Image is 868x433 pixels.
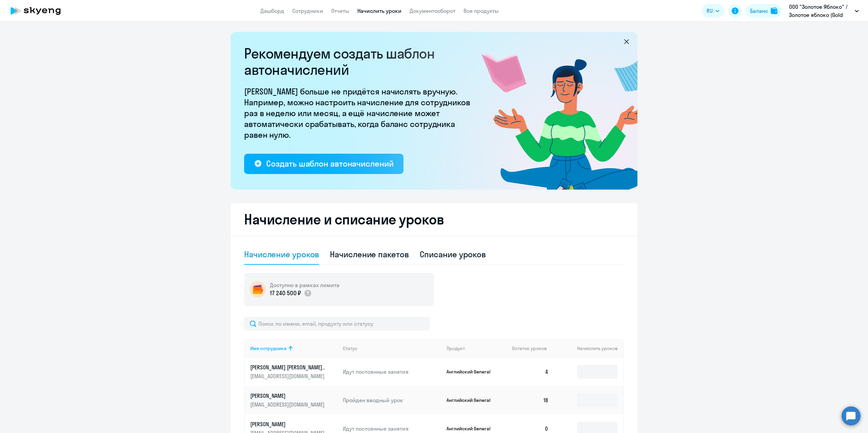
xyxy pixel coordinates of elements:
div: Начисление уроков [244,249,319,260]
button: ООО "Золотое Яблоко" / Золотое яблоко (Gold Apple), РК Компани Соцпакет [786,3,862,19]
td: 18 [507,386,554,414]
button: Балансbalance [746,4,782,18]
div: Продукт [447,345,465,351]
button: Создать шаблон автоначислений [244,154,403,174]
img: wallet-circle.png [250,281,266,298]
p: Английский General [447,397,497,403]
p: [PERSON_NAME] [250,420,326,428]
a: Сотрудники [292,7,323,14]
div: Списание уроков [420,249,486,260]
div: Продукт [447,345,507,351]
div: Статус [343,345,357,351]
td: 4 [507,358,554,386]
p: [PERSON_NAME] больше не придётся начислять вручную. Например, можно настроить начисление для сотр... [244,86,475,140]
p: [EMAIL_ADDRESS][DOMAIN_NAME] [250,401,326,408]
h2: Рекомендуем создать шаблон автоначислений [244,45,475,78]
th: Начислить уроков [554,339,623,358]
button: RU [702,4,724,18]
p: [PERSON_NAME] [PERSON_NAME] Кызы [250,364,326,371]
div: Баланс [750,7,768,15]
input: Поиск по имени, email, продукту или статусу [244,317,430,330]
a: Документооборот [410,7,455,14]
p: ООО "Золотое Яблоко" / Золотое яблоко (Gold Apple), РК Компани Соцпакет [789,3,852,19]
span: Остаток уроков [512,345,547,351]
div: Статус [343,345,441,351]
a: Отчеты [331,7,349,14]
p: [PERSON_NAME] [250,392,326,399]
span: RU [707,7,713,15]
div: Имя сотрудника [250,345,287,351]
p: Английский General [447,369,497,375]
div: Создать шаблон автоначислений [266,158,393,169]
p: 17 240 500 ₽ [270,289,301,298]
p: [EMAIL_ADDRESS][DOMAIN_NAME] [250,372,326,380]
p: Идут постоянные занятия [343,368,441,375]
div: Начисление пакетов [330,249,409,260]
a: [PERSON_NAME] [PERSON_NAME] Кызы[EMAIL_ADDRESS][DOMAIN_NAME] [250,364,337,380]
p: Английский General [447,426,497,432]
h5: Доступно в рамках лимита [270,281,339,289]
a: Начислить уроки [357,7,401,14]
p: Идут постоянные занятия [343,425,441,432]
a: Дашборд [260,7,284,14]
h2: Начисление и списание уроков [244,211,624,228]
img: balance [771,7,777,14]
div: Остаток уроков [512,345,554,351]
a: [PERSON_NAME][EMAIL_ADDRESS][DOMAIN_NAME] [250,392,337,408]
a: Все продукты [463,7,499,14]
p: Пройден вводный урок [343,396,441,404]
div: Имя сотрудника [250,345,337,351]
